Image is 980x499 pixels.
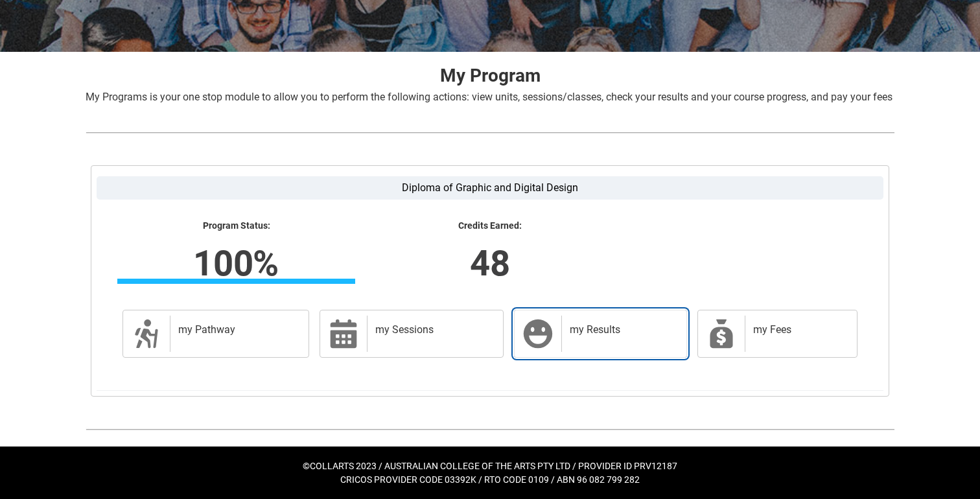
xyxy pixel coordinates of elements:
[131,318,162,349] span: Description of icon when needed
[514,310,687,358] a: my Results
[371,220,609,232] lightning-formatted-text: Credits Earned:
[86,126,894,139] img: REDU_GREY_LINE
[178,323,296,336] h2: my Pathway
[122,310,309,358] a: my Pathway
[34,237,438,290] lightning-formatted-number: 100%
[320,310,504,358] a: my Sessions
[117,279,355,284] div: Progress Bar
[117,220,355,232] lightning-formatted-text: Program Status:
[375,323,490,336] h2: my Sessions
[697,310,857,358] a: my Fees
[97,176,883,200] label: Diploma of Graphic and Digital Design
[86,423,894,436] img: REDU_GREY_LINE
[753,323,844,336] h2: my Fees
[570,323,673,336] h2: my Results
[86,91,892,103] span: My Programs is your one stop module to allow you to perform the following actions: view units, se...
[706,318,737,349] span: My Payments
[440,65,541,86] strong: My Program
[288,237,692,290] lightning-formatted-number: 48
